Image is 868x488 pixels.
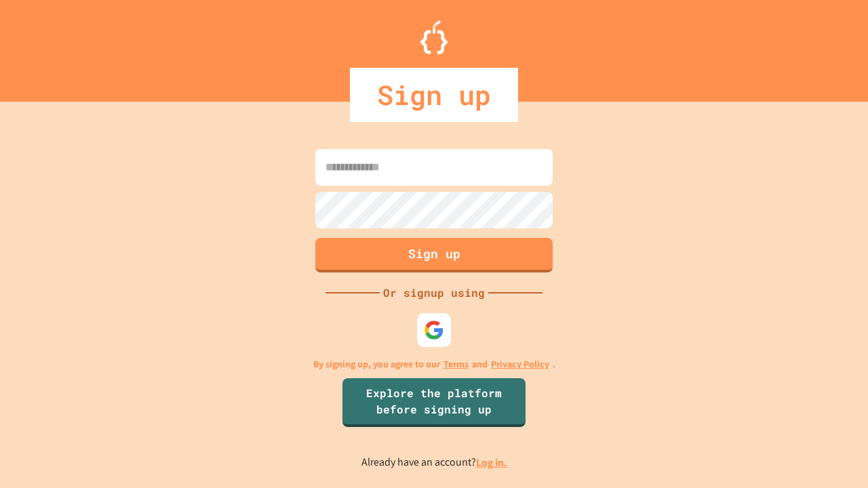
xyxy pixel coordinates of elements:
[315,238,553,272] button: Sign up
[342,378,526,427] a: Explore the platform before signing up
[313,357,555,371] p: By signing up, you agree to our and .
[476,455,507,470] a: Log in.
[443,357,469,371] a: Terms
[350,68,518,122] div: Sign up
[491,357,549,371] a: Privacy Policy
[420,20,448,54] img: Logo.svg
[361,454,507,471] p: Already have an account?
[380,285,488,301] div: Or signup using
[424,320,444,340] img: google-icon.svg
